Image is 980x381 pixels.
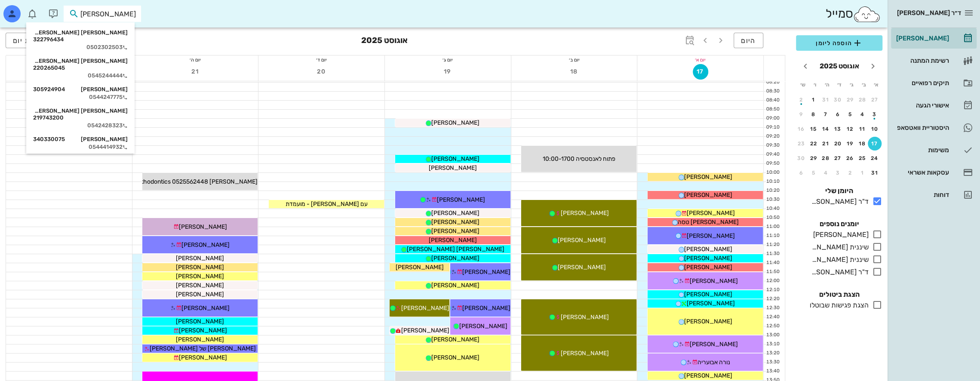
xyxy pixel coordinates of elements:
[831,93,845,107] button: 30
[856,151,869,165] button: 25
[108,178,258,185] span: [PERSON_NAME] American Orthodontics 0525562448
[868,122,882,136] button: 10
[764,268,781,276] div: 11:50
[856,170,869,176] div: 1
[764,277,781,285] div: 12:00
[176,264,224,271] span: [PERSON_NAME]
[693,68,708,75] span: 17
[846,77,857,92] th: ג׳
[764,368,781,375] div: 13:40
[816,58,863,75] button: אוגוסט 2025
[258,55,384,64] div: יום ד׳
[566,64,582,80] button: 18
[819,108,833,121] button: 7
[697,359,730,366] span: נורה אבועריה
[894,80,949,86] div: תיקים רפואיים
[176,336,224,343] span: [PERSON_NAME]
[868,151,882,165] button: 24
[33,86,128,93] div: [PERSON_NAME]
[176,255,224,262] span: [PERSON_NAME]
[819,141,833,147] div: 21
[150,345,256,352] span: [PERSON_NAME] של [PERSON_NAME]
[894,147,949,154] div: משימות
[431,155,479,163] span: [PERSON_NAME]
[856,122,869,136] button: 11
[856,108,869,121] button: 4
[764,214,781,221] div: 10:50
[187,64,203,80] button: 21
[560,209,608,217] span: [PERSON_NAME]
[687,209,735,217] span: [PERSON_NAME]
[796,186,882,196] h4: היומן שלי
[843,166,857,180] button: 2
[806,300,869,310] div: הצגת פגישות שבוטלו
[870,77,882,92] th: א׳
[33,144,128,151] div: 0544414932
[819,137,833,151] button: 21
[794,151,808,165] button: 30
[179,354,227,361] span: [PERSON_NAME]
[843,155,857,161] div: 26
[868,126,882,132] div: 10
[843,170,857,176] div: 2
[764,286,781,294] div: 12:10
[894,102,949,109] div: אישורי הגעה
[440,64,455,80] button: 19
[794,137,808,151] button: 23
[187,68,203,75] span: 21
[843,122,857,136] button: 12
[558,237,606,244] span: [PERSON_NAME]
[796,289,882,300] h4: הצגת ביטולים
[843,151,857,165] button: 26
[894,169,949,176] div: עסקאות אשראי
[897,9,961,17] span: ד״ר [PERSON_NAME]
[684,255,732,262] span: [PERSON_NAME]
[33,44,128,51] div: 0502302503
[6,33,54,48] button: תצוגת יום
[764,142,781,149] div: 09:30
[33,58,128,71] div: [PERSON_NAME] [PERSON_NAME]
[794,155,808,161] div: 30
[764,323,781,330] div: 12:50
[794,93,808,107] button: 2
[807,155,820,161] div: 29
[809,77,820,92] th: ו׳
[843,97,857,103] div: 29
[429,237,477,244] span: [PERSON_NAME]
[285,200,367,208] span: עם [PERSON_NAME] - מועמדת
[401,304,449,312] span: [PERSON_NAME]
[431,255,479,262] span: [PERSON_NAME]
[843,108,857,121] button: 5
[764,187,781,194] div: 10:20
[33,122,128,129] div: 0542428323
[891,184,977,205] a: דוחות
[560,313,608,321] span: [PERSON_NAME]
[361,33,408,50] h3: אוגוסט 2025
[764,106,781,113] div: 08:50
[865,58,881,74] button: חודש שעבר
[819,111,833,117] div: 7
[808,197,869,207] div: ד"ר [PERSON_NAME]
[803,38,876,48] span: הוספה ליומן
[684,191,732,199] span: [PERSON_NAME]
[794,166,808,180] button: 6
[796,35,882,51] button: הוספה ליומן
[684,173,732,181] span: [PERSON_NAME]
[831,155,845,161] div: 27
[807,126,820,132] div: 15
[33,29,128,43] div: [PERSON_NAME] [PERSON_NAME]
[843,141,857,147] div: 19
[894,124,949,131] div: היסטוריית וואטסאפ
[764,232,781,240] div: 11:10
[687,300,735,307] span: [PERSON_NAME]
[690,341,738,348] span: [PERSON_NAME]
[385,55,511,64] div: יום ג׳
[407,246,504,253] span: [PERSON_NAME] [PERSON_NAME]
[831,141,845,147] div: 20
[891,162,977,183] a: עסקאות אשראי
[558,264,606,271] span: [PERSON_NAME]
[764,295,781,303] div: 12:20
[25,7,31,12] span: תג
[819,97,833,103] div: 31
[511,55,637,64] div: יום ב׳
